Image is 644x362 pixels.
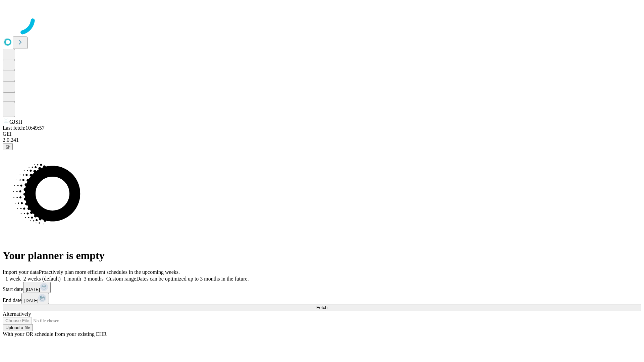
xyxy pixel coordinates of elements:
[3,249,641,262] h1: Your planner is empty
[3,311,31,317] span: Alternatively
[106,276,136,282] span: Custom range
[3,137,641,143] div: 2.0.241
[24,298,38,303] span: [DATE]
[3,293,641,304] div: End date
[5,144,10,149] span: @
[23,276,61,282] span: 2 weeks (default)
[84,276,104,282] span: 3 months
[9,119,22,125] span: GJSH
[3,304,641,311] button: Fetch
[5,276,21,282] span: 1 week
[3,125,45,131] span: Last fetch: 10:49:57
[3,269,39,275] span: Import your data
[3,282,641,293] div: Start date
[39,269,180,275] span: Proactively plan more efficient schedules in the upcoming weeks.
[3,131,641,137] div: GEI
[136,276,249,282] span: Dates can be optimized up to 3 months in the future.
[21,293,49,304] button: [DATE]
[26,287,40,292] span: [DATE]
[63,276,81,282] span: 1 month
[316,305,327,310] span: Fetch
[3,324,33,331] button: Upload a file
[3,331,107,337] span: With your OR schedule from your existing EHR
[3,143,13,150] button: @
[23,282,51,293] button: [DATE]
